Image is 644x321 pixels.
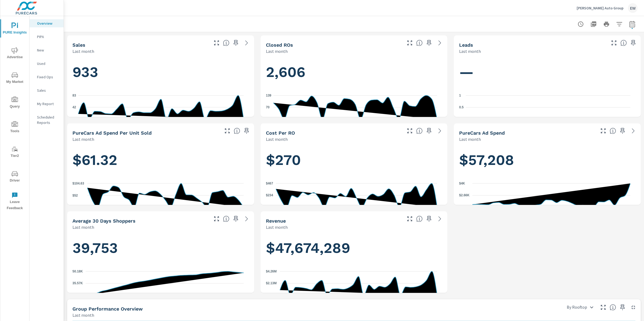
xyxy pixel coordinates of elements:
span: Total cost of media for all PureCars channels for the selected dealership group over the selected... [610,128,616,134]
button: Apply Filters [614,19,625,29]
p: Used [37,61,59,66]
span: Driver [2,171,28,184]
p: Last month [459,136,481,142]
button: Make Fullscreen [212,39,221,47]
span: Query [2,97,28,110]
text: 1 [459,93,461,97]
text: $104.63 [72,181,84,185]
text: 139 [266,93,271,97]
button: Make Fullscreen [405,215,414,223]
p: Last month [266,136,288,142]
span: Save this to your personalized report [232,39,240,47]
span: Save this to your personalized report [425,39,433,47]
p: Last month [72,224,94,230]
button: Print Report [601,19,612,29]
h5: Revenue [266,218,286,224]
span: Tier2 [2,146,28,159]
text: 35.57K [72,281,83,285]
text: $2.13M [266,281,277,285]
button: Make Fullscreen [599,127,608,135]
span: Save this to your personalized report [232,215,240,223]
button: "Export Report to PDF" [588,19,599,29]
div: nav menu [0,16,29,213]
span: Total sales revenue over the selected date range. [Source: This data is sourced from the dealer’s... [416,216,423,222]
text: $4.26M [266,269,277,273]
div: By Rooftop [563,302,597,312]
span: Number of Leads generated from PureCars Tools for the selected dealership group over the selected... [620,40,627,46]
div: Scheduled Reports [30,113,64,127]
p: Overview [37,21,59,26]
p: Last month [72,136,94,142]
a: See more details in report [436,127,444,135]
text: $52 [72,193,78,197]
h1: $270 [266,151,442,169]
h5: Group Performance Overview [72,306,143,312]
h1: $57,208 [459,151,635,169]
div: Overview [30,19,64,27]
a: See more details in report [436,215,444,223]
h1: 2,606 [266,63,442,81]
p: [PERSON_NAME] Auto Group [577,6,624,10]
span: A rolling 30 day total of daily Shoppers on the dealership website, averaged over the selected da... [223,216,229,222]
text: 0.5 [459,105,464,109]
text: 83 [72,93,76,97]
span: PURE Insights [2,23,28,36]
button: Make Fullscreen [405,127,414,135]
span: Average cost of advertising per each vehicle sold at the dealer over the selected date range. The... [234,128,240,134]
p: Fixed Ops [37,74,59,80]
button: Minimize Widget [629,303,638,312]
h5: PureCars Ad Spend [459,130,505,136]
p: PIPA [37,34,59,39]
span: Save this to your personalized report [425,127,433,135]
div: PIPA [30,33,64,41]
h1: $47,674,289 [266,239,442,257]
span: Save this to your personalized report [618,303,627,312]
p: Last month [72,312,94,318]
text: 42 [72,105,76,109]
text: $4K [459,181,465,185]
span: Number of vehicles sold by the dealership over the selected date range. [Source: This data is sou... [223,40,229,46]
h5: Leads [459,42,473,48]
span: Save this to your personalized report [629,39,638,47]
button: Make Fullscreen [599,303,608,312]
span: Number of Repair Orders Closed by the selected dealership group over the selected time range. [So... [416,40,423,46]
p: Last month [266,48,288,54]
button: Select Date Range [627,19,638,29]
p: My Report [37,101,59,106]
p: Sales [37,88,59,93]
div: My Report [30,100,64,108]
h5: Closed ROs [266,42,293,48]
span: Leave Feedback [2,192,28,211]
div: New [30,46,64,54]
text: 70 [266,105,270,109]
a: See more details in report [242,39,251,47]
h1: 39,753 [72,239,249,257]
h1: — [459,63,635,81]
span: Tools [2,121,28,134]
a: See more details in report [436,39,444,47]
p: Last month [459,48,481,54]
h1: $61.32 [72,151,249,169]
h5: Average 30 Days Shoppers [72,218,136,224]
text: $467 [266,181,273,185]
h5: PureCars Ad Spend Per Unit Sold [72,130,152,136]
a: See more details in report [242,215,251,223]
button: Make Fullscreen [405,39,414,47]
div: Sales [30,86,64,94]
h1: 933 [72,63,249,81]
text: $234 [266,193,273,197]
button: Make Fullscreen [610,39,618,47]
p: Last month [72,48,94,54]
span: Advertise [2,47,28,60]
div: Fixed Ops [30,73,64,81]
span: Understand group performance broken down by various segments. Use the dropdown in the upper right... [610,304,616,311]
text: 50.18K [72,269,83,273]
div: Used [30,60,64,68]
h5: Cost per RO [266,130,295,136]
span: Save this to your personalized report [242,127,251,135]
span: My Market [2,72,28,85]
span: Average cost incurred by the dealership from each Repair Order closed over the selected date rang... [416,128,423,134]
span: Save this to your personalized report [425,215,433,223]
a: See more details in report [629,127,638,135]
text: $2.66K [459,193,470,197]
